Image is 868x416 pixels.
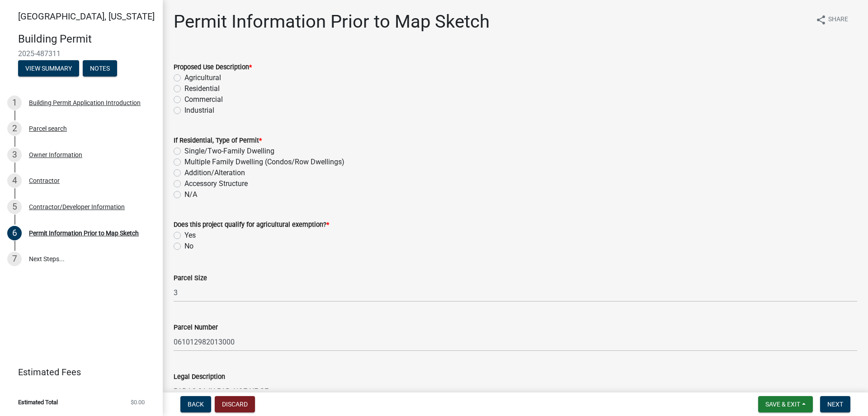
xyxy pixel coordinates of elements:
label: Addition/Alteration [184,167,245,178]
span: $0.00 [131,399,145,405]
label: No [184,241,193,252]
div: Building Permit Application Introduction [29,100,141,106]
button: Discard [215,396,255,412]
span: Save & Exit [765,401,800,408]
label: Yes [184,230,196,241]
label: If Residential, Type of Permit [174,138,262,144]
div: 1 [7,96,22,110]
label: Accessory Structure [184,178,248,189]
div: 4 [7,173,22,188]
div: 7 [7,252,22,266]
label: Agricultural [184,72,221,83]
span: 2025-487311 [18,49,145,58]
span: [GEOGRAPHIC_DATA], [US_STATE] [18,11,155,22]
a: Estimated Fees [7,363,148,381]
h4: Building Permit [18,33,156,46]
div: 6 [7,226,22,240]
div: Owner Information [29,152,82,158]
button: shareShare [808,11,855,29]
wm-modal-confirm: Summary [18,65,79,72]
h1: Permit Information Prior to Map Sketch [174,11,490,33]
label: Single/Two-Family Dwelling [184,146,274,157]
button: View Summary [18,60,79,77]
div: Parcel search [29,125,67,132]
div: Contractor [29,177,60,184]
div: Permit Information Prior to Map Sketch [29,230,139,236]
span: Next [827,401,843,408]
label: Parcel Number [174,325,218,331]
button: Notes [83,60,117,77]
button: Next [820,396,850,412]
div: 2 [7,121,22,136]
button: Save & Exit [758,396,813,412]
label: N/A [184,189,197,200]
label: Parcel Size [174,275,207,282]
i: share [816,14,826,25]
label: Industrial [184,105,214,116]
wm-modal-confirm: Notes [83,65,117,72]
label: Does this project qualify for agricultural exemption? [174,222,329,228]
div: 3 [7,148,22,162]
span: Share [828,14,848,25]
label: Proposed Use Description [174,64,252,71]
span: Estimated Total [18,399,58,405]
label: Legal Description [174,374,225,380]
label: Residential [184,83,220,94]
div: Contractor/Developer Information [29,204,125,210]
label: Commercial [184,94,223,105]
span: Back [188,401,204,408]
label: Multiple Family Dwelling (Condos/Row Dwellings) [184,157,344,167]
div: 5 [7,200,22,214]
button: Back [180,396,211,412]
